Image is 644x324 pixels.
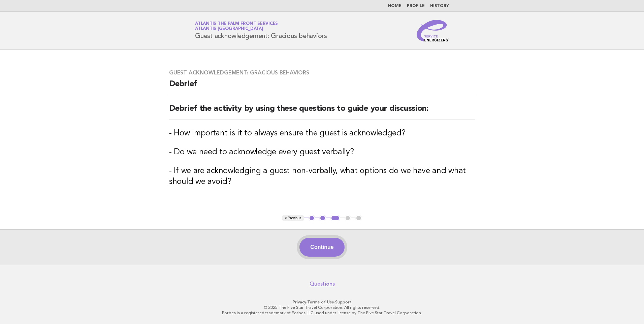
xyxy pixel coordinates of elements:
a: Home [388,4,401,8]
button: 3 [330,215,340,222]
p: © 2025 The Five Star Travel Corporation. All rights reserved. [116,305,528,310]
a: Atlantis The Palm Front ServicesAtlantis [GEOGRAPHIC_DATA] [195,22,278,31]
p: Forbes is a registered trademark of Forbes LLC used under license by The Five Star Travel Corpora... [116,310,528,316]
button: < Previous [282,215,304,222]
a: Terms of Use [307,300,334,304]
h3: Guest acknowledgement: Gracious behaviors [169,69,475,76]
a: History [430,4,449,8]
h1: Guest acknowledgement: Gracious behaviors [195,22,327,39]
a: Questions [310,281,335,287]
h3: - How important is it to always ensure the guest is acknowledged? [169,128,475,139]
a: Profile [407,4,425,8]
img: Service Energizers [417,20,449,41]
button: 2 [319,215,326,222]
a: Support [335,300,352,304]
a: Privacy [293,300,306,304]
p: · · [116,299,528,305]
h2: Debrief [169,79,475,95]
span: Atlantis [GEOGRAPHIC_DATA] [195,27,263,31]
h3: - Do we need to acknowledge every guest verbally? [169,147,475,158]
h2: Debrief the activity by using these questions to guide your discussion: [169,103,475,120]
button: Continue [299,238,344,257]
button: 1 [309,215,315,222]
h3: - If we are acknowledging a guest non-verbally, what options do we have and what should we avoid? [169,166,475,187]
